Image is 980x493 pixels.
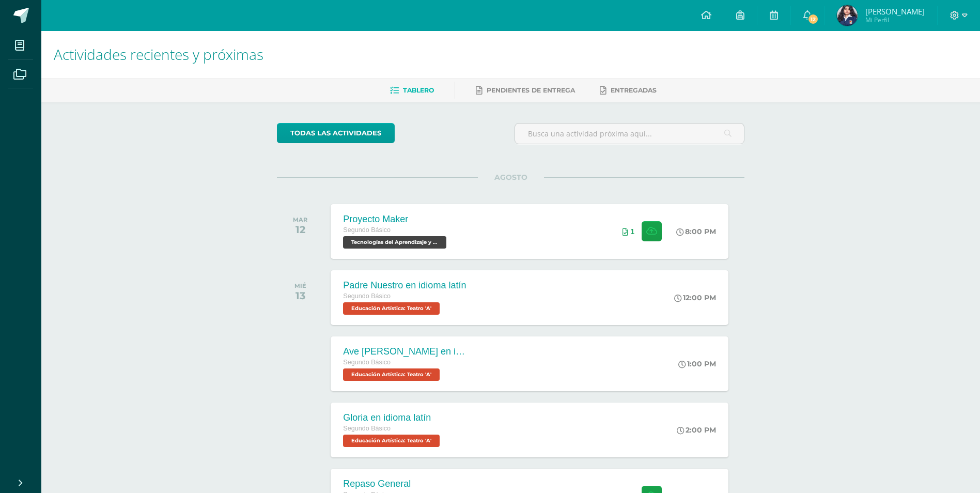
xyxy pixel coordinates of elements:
div: Archivos entregados [623,227,634,236]
span: Entregadas [611,86,657,94]
span: Segundo Básico [343,226,391,234]
img: 1673e0d1dc3c4a29ea6c874037386413.png [837,5,858,26]
a: Entregadas [600,82,657,99]
div: 12:00 PM [674,293,716,302]
span: Segundo Básico [343,425,391,432]
a: Tablero [390,82,434,99]
div: MAR [293,216,307,223]
div: Gloria en idioma latín [343,412,442,423]
span: Segundo Básico [343,359,391,366]
div: Ave [PERSON_NAME] en idioma latín. [343,346,467,357]
div: 13 [294,289,306,302]
span: 1 [630,227,634,236]
a: todas las Actividades [277,123,395,143]
div: 12 [293,223,307,236]
span: AGOSTO [478,173,544,182]
span: Pendientes de entrega [487,86,575,94]
div: 8:00 PM [676,227,716,236]
span: Tecnologías del Aprendizaje y la Comunicación 'A' [343,236,446,249]
div: 2:00 PM [677,425,716,435]
span: [PERSON_NAME] [865,6,925,17]
span: Mi Perfil [865,16,925,24]
span: Tablero [403,86,434,94]
span: 12 [807,13,819,25]
span: Segundo Básico [343,292,391,300]
input: Busca una actividad próxima aquí... [515,124,744,144]
span: Actividades recientes y próximas [54,44,263,64]
div: Repaso General [343,479,411,489]
span: Educación Artística: Teatro 'A' [343,435,440,447]
span: Educación Artística: Teatro 'A' [343,368,440,381]
div: Proyecto Maker [343,214,449,225]
a: Pendientes de entrega [476,82,575,99]
div: MIÉ [294,282,306,289]
div: Padre Nuestro en idioma latín [343,280,466,291]
div: 1:00 PM [678,359,716,368]
span: Educación Artística: Teatro 'A' [343,302,440,315]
